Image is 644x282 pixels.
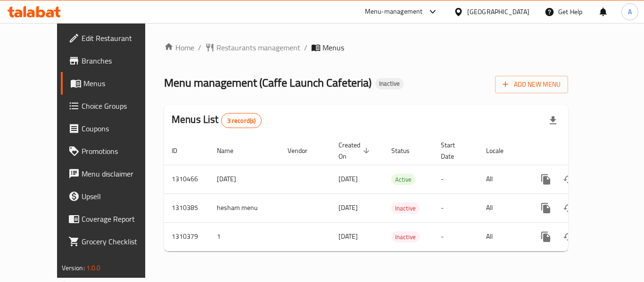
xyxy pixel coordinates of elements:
button: more [535,197,557,219]
button: Add New Menu [495,76,568,93]
td: hesham menu [209,193,280,222]
span: Upsell [82,191,157,202]
a: Coverage Report [61,208,165,230]
div: Menu-management [365,6,423,17]
span: Edit Restaurant [82,32,157,44]
span: Restaurants management [216,42,300,53]
a: Home [164,42,194,53]
li: / [198,42,201,53]
a: Menu disclaimer [61,162,165,185]
td: 1310379 [164,222,209,251]
td: All [479,193,527,222]
td: - [433,222,479,251]
span: Choice Groups [82,100,157,112]
a: Choice Groups [61,95,165,117]
span: Name [217,145,246,156]
th: Actions [527,137,633,165]
button: more [535,168,557,191]
span: Created On [339,139,372,162]
table: enhanced table [164,137,633,251]
nav: breadcrumb [164,42,568,53]
span: Menus [83,78,157,89]
a: Upsell [61,185,165,208]
span: [DATE] [339,173,358,185]
a: Menus [61,72,165,95]
span: Inactive [391,232,420,242]
div: Export file [542,109,564,132]
td: 1 [209,222,280,251]
td: All [479,165,527,193]
button: Change Status [557,226,580,248]
div: Inactive [391,231,420,242]
span: [DATE] [339,201,358,214]
span: Coverage Report [82,213,157,225]
span: [DATE] [339,230,358,242]
td: 1310466 [164,165,209,193]
h2: Menus List [172,113,262,128]
div: [GEOGRAPHIC_DATA] [467,7,529,17]
button: Change Status [557,197,580,219]
button: Change Status [557,168,580,191]
span: Menu management ( Caffe Launch Cafeteria ) [164,72,372,93]
a: Restaurants management [205,42,300,53]
span: A [628,7,632,17]
span: Active [391,174,415,185]
span: Start Date [441,139,467,162]
span: Coupons [82,123,157,134]
a: Branches [61,49,165,72]
span: ID [172,145,190,156]
span: Inactive [375,80,404,88]
span: Inactive [391,203,420,214]
div: Inactive [375,78,404,89]
td: - [433,165,479,193]
li: / [304,42,307,53]
td: 1310385 [164,193,209,222]
button: more [535,226,557,248]
td: - [433,193,479,222]
span: Menu disclaimer [82,168,157,179]
span: Menus [322,42,344,53]
td: All [479,222,527,251]
a: Grocery Checklist [61,230,165,253]
span: Status [391,145,422,156]
span: Vendor [288,145,320,156]
td: [DATE] [209,165,280,193]
span: Add New Menu [503,79,561,90]
span: Grocery Checklist [82,236,157,247]
span: Version: [62,262,85,274]
span: 3 record(s) [222,116,262,125]
a: Edit Restaurant [61,27,165,49]
span: Branches [82,55,157,66]
span: Promotions [82,145,157,157]
span: 1.0.0 [86,262,101,274]
a: Coupons [61,117,165,140]
span: Locale [486,145,516,156]
a: Promotions [61,140,165,162]
div: Total records count [221,113,262,128]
